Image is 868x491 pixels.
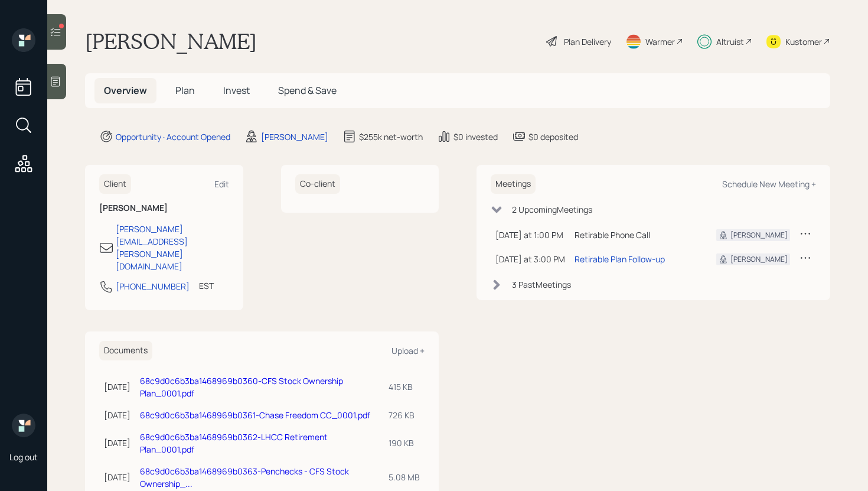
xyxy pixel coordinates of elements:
[645,35,675,48] div: Warmer
[104,471,130,483] div: [DATE]
[389,471,420,483] div: 5.08 MB
[564,35,611,48] div: Plan Delivery
[116,131,230,143] div: Opportunity · Account Opened
[495,229,565,241] div: [DATE] at 1:00 PM
[140,466,349,489] a: 68c9d0c6b3ba1468969b0363-Penchecks - CFS Stock Ownership_...
[716,35,744,48] div: Altruist
[575,229,697,241] div: Retirable Phone Call
[104,381,130,393] div: [DATE]
[175,84,195,97] span: Plan
[785,35,822,48] div: Kustomer
[359,131,423,143] div: $255k net-worth
[104,437,130,449] div: [DATE]
[214,178,229,190] div: Edit
[140,431,328,455] a: 68c9d0c6b3ba1468969b0362-LHCC Retirement Plan_0001.pdf
[9,451,38,463] div: Log out
[528,131,578,143] div: $0 deposited
[99,174,131,194] h6: Client
[199,279,214,292] div: EST
[223,84,250,97] span: Invest
[391,345,425,356] div: Upload +
[389,437,420,449] div: 190 KB
[453,131,498,143] div: $0 invested
[12,414,35,437] img: retirable_logo.png
[104,84,147,97] span: Overview
[730,254,788,265] div: [PERSON_NAME]
[140,375,343,399] a: 68c9d0c6b3ba1468969b0360-CFS Stock Ownership Plan_0001.pdf
[261,131,328,143] div: [PERSON_NAME]
[730,230,788,240] div: [PERSON_NAME]
[491,174,536,194] h6: Meetings
[512,278,571,291] div: 3 Past Meeting s
[495,253,565,265] div: [DATE] at 3:00 PM
[116,280,190,292] div: [PHONE_NUMBER]
[295,174,340,194] h6: Co-client
[104,409,130,421] div: [DATE]
[116,223,229,272] div: [PERSON_NAME][EMAIL_ADDRESS][PERSON_NAME][DOMAIN_NAME]
[389,381,420,393] div: 415 KB
[99,203,229,213] h6: [PERSON_NAME]
[575,253,665,265] div: Retirable Plan Follow-up
[99,341,152,360] h6: Documents
[140,409,370,421] a: 68c9d0c6b3ba1468969b0361-Chase Freedom CC_0001.pdf
[512,203,592,216] div: 2 Upcoming Meeting s
[278,84,337,97] span: Spend & Save
[722,178,816,190] div: Schedule New Meeting +
[85,28,257,54] h1: [PERSON_NAME]
[389,409,420,421] div: 726 KB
